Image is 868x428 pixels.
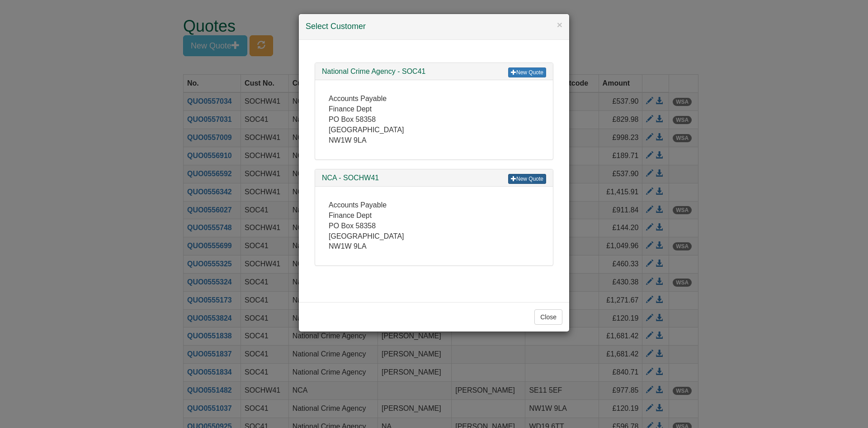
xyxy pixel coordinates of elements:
[329,222,376,230] span: PO Box 58358
[534,309,562,325] button: Close
[329,105,372,113] span: Finance Dept
[508,174,546,184] a: New Quote
[557,20,562,29] button: ×
[329,95,387,102] span: Accounts Payable
[329,232,404,240] span: [GEOGRAPHIC_DATA]
[329,212,372,219] span: Finance Dept
[329,136,367,144] span: NW1W 9LA
[329,115,376,123] span: PO Box 58358
[508,67,546,77] a: New Quote
[329,126,404,134] span: [GEOGRAPHIC_DATA]
[329,242,367,250] span: NW1W 9LA
[322,67,546,76] h3: National Crime Agency - SOC41
[306,21,562,33] h4: Select Customer
[329,201,387,209] span: Accounts Payable
[322,174,546,182] h3: NCA - SOCHW41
